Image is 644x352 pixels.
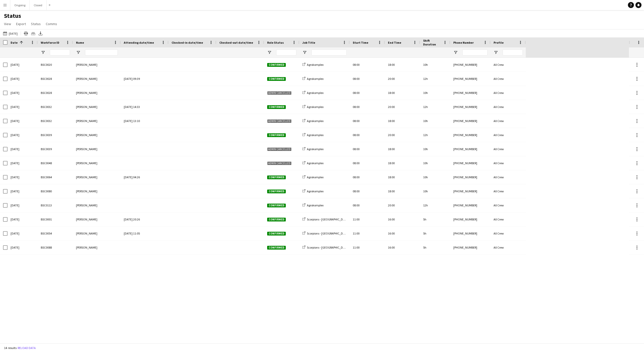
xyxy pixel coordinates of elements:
[76,217,97,221] span: [PERSON_NAME]
[124,114,166,128] div: [DATE] 13:10
[219,41,253,44] span: Checked-out date/time
[8,128,38,142] div: [DATE]
[46,22,57,26] span: Comms
[503,49,523,55] input: Profile Filter Input
[302,133,324,137] a: Agrokomplex
[307,231,378,235] span: Scorpions - [GEOGRAPHIC_DATA], [GEOGRAPHIC_DATA]
[450,100,491,114] div: [PHONE_NUMBER]
[8,58,38,72] div: [DATE]
[124,100,166,114] div: [DATE] 14:33
[353,41,368,44] span: Start Time
[420,72,450,86] div: 12h
[267,133,286,137] span: Confirmed
[302,203,324,207] a: Agrokomplex
[307,133,324,137] span: Agrokomplex
[350,58,385,72] div: 08:00
[385,212,420,226] div: 16:00
[350,72,385,86] div: 08:00
[491,198,526,212] div: All Crew
[76,175,97,179] span: [PERSON_NAME]
[453,41,474,44] span: Phone Number
[450,198,491,212] div: [PHONE_NUMBER]
[350,128,385,142] div: 08:00
[350,86,385,100] div: 08:00
[420,198,450,212] div: 12h
[350,114,385,128] div: 08:00
[450,241,491,254] div: [PHONE_NUMBER]
[267,204,286,207] span: Confirmed
[76,50,80,55] button: Open Filter Menu
[491,128,526,142] div: All Crew
[8,156,38,170] div: [DATE]
[76,41,84,44] span: Name
[76,189,97,193] span: [PERSON_NAME]
[388,41,401,44] span: End Time
[267,91,292,95] span: Admin cancelled
[14,21,28,27] a: Export
[267,232,286,236] span: Confirmed
[302,231,378,235] a: Scorpions - [GEOGRAPHIC_DATA], [GEOGRAPHIC_DATA]
[450,212,491,226] div: [PHONE_NUMBER]
[267,218,286,221] span: Confirmed
[8,72,38,86] div: [DATE]
[76,133,97,137] span: [PERSON_NAME]
[276,49,296,55] input: Role Status Filter Input
[491,241,526,254] div: All Crew
[267,161,292,165] span: Admin cancelled
[76,77,97,81] span: [PERSON_NAME]
[494,50,498,55] button: Open Filter Menu
[302,105,324,109] a: Agrokomplex
[450,156,491,170] div: [PHONE_NUMBER]
[76,246,97,249] span: [PERSON_NAME]
[267,50,272,55] button: Open Filter Menu
[307,203,324,207] span: Agrokomplex
[8,114,38,128] div: [DATE]
[350,142,385,156] div: 08:00
[450,170,491,184] div: [PHONE_NUMBER]
[8,86,38,100] div: [DATE]
[41,41,59,44] span: Workforce ID
[38,72,73,86] div: BSC0028
[385,184,420,198] div: 18:00
[38,226,73,240] div: BSC0054
[124,170,166,184] div: [DATE] 04:26
[385,142,420,156] div: 18:00
[350,156,385,170] div: 08:00
[420,86,450,100] div: 10h
[385,86,420,100] div: 18:00
[307,175,324,179] span: Agrokomplex
[302,175,324,179] a: Agrokomplex
[76,147,97,151] span: [PERSON_NAME]
[76,231,97,235] span: [PERSON_NAME]
[350,184,385,198] div: 08:00
[423,39,441,46] span: Shift Duration
[267,41,284,44] span: Role Status
[85,49,118,55] input: Name Filter Input
[307,63,324,67] span: Agrokomplex
[267,63,286,67] span: Confirmed
[2,21,13,27] a: View
[385,72,420,86] div: 20:00
[462,49,488,55] input: Phone Number Filter Input
[450,226,491,240] div: [PHONE_NUMBER]
[385,198,420,212] div: 20:00
[17,345,37,351] button: Reload data
[385,156,420,170] div: 18:00
[302,147,324,151] a: Agrokomplex
[30,0,47,10] button: Closed
[385,226,420,240] div: 16:00
[38,170,73,184] div: BSC0064
[76,161,97,165] span: [PERSON_NAME]
[38,241,73,254] div: BSC0088
[302,91,324,95] a: Agrokomplex
[76,63,97,67] span: [PERSON_NAME]
[29,21,43,27] a: Status
[420,100,450,114] div: 12h
[491,72,526,86] div: All Crew
[8,142,38,156] div: [DATE]
[350,198,385,212] div: 08:00
[2,30,19,36] button: [DATE]
[8,100,38,114] div: [DATE]
[302,77,324,81] a: Agrokomplex
[302,50,307,55] button: Open Filter Menu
